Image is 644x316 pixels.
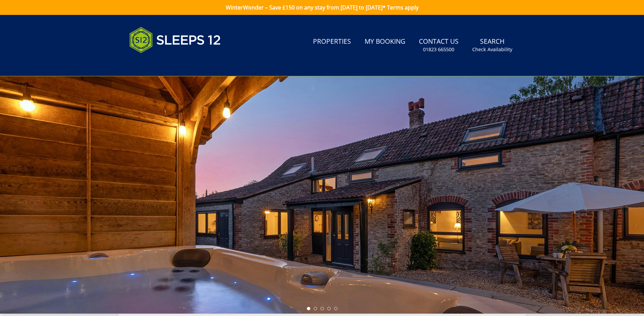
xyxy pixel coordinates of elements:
[416,34,461,56] a: Contact Us01823 665500
[129,23,221,57] img: Sleeps 12
[362,34,408,50] a: My Booking
[126,61,197,67] iframe: Customer reviews powered by Trustpilot
[470,34,515,56] a: SearchCheck Availability
[423,46,454,53] small: 01823 665500
[472,46,512,53] small: Check Availability
[310,34,354,50] a: Properties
